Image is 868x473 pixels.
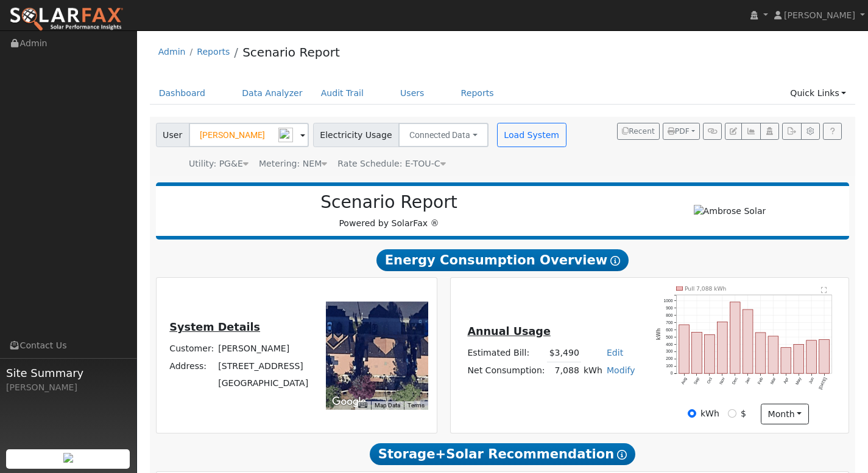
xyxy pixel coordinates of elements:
td: Customer: [168,340,216,357]
a: Reports [452,82,503,105]
rect: onclick="" [679,325,690,373]
text: Feb [757,376,764,385]
div: Powered by SolarFax ® [162,192,616,230]
button: Keyboard shortcuts [358,401,367,410]
a: Help Link [823,123,842,140]
a: Dashboard [150,82,215,105]
text: Nov [719,376,726,385]
text: 0 [671,371,673,375]
text: Sep [693,376,700,385]
button: Login As [760,123,779,140]
span: Site Summary [6,365,130,381]
rect: onclick="" [794,345,804,374]
text: 900 [666,306,673,310]
a: Audit Trail [312,82,373,105]
input: kWh [688,409,696,418]
a: Data Analyzer [233,82,312,105]
rect: onclick="" [806,340,817,373]
button: Generate Report Link [703,123,722,140]
div: Utility: PG&E [189,157,249,170]
text: 600 [666,328,673,332]
img: SolarFax [9,7,124,32]
a: Edit [607,348,623,357]
text: Aug [680,376,688,385]
button: Settings [801,123,820,140]
td: Net Consumption: [465,362,547,379]
button: Edit User [725,123,742,140]
text: 1000 [664,299,673,303]
td: [PERSON_NAME] [216,340,311,357]
rect: onclick="" [819,340,830,374]
button: Load System [497,123,566,147]
a: Admin [158,47,186,57]
td: [STREET_ADDRESS] [216,357,311,375]
div: Metering: NEM [259,157,327,170]
input: $ [728,409,736,418]
span: Alias: HETOUC [337,159,445,168]
text: 800 [666,313,673,317]
u: Annual Usage [467,325,550,337]
td: kWh [581,362,604,379]
img: npw-badge-icon-locked.svg [278,128,293,142]
text: 200 [666,356,673,361]
text: Dec [732,376,739,385]
text: May [795,376,803,385]
text: 300 [666,350,673,354]
td: [GEOGRAPHIC_DATA] [216,375,311,392]
a: Scenario Report [242,45,340,60]
a: Reports [197,47,230,57]
rect: onclick="" [705,334,715,373]
rect: onclick="" [730,302,741,373]
span: PDF [668,127,690,136]
span: [PERSON_NAME] [784,10,855,20]
input: Select a User [189,123,309,147]
button: PDF [663,123,700,140]
rect: onclick="" [755,333,766,373]
text: kWh [656,328,662,340]
a: Modify [607,365,635,375]
button: month [761,404,809,424]
span: Storage+Solar Recommendation [370,443,635,465]
i: Show Help [617,450,627,460]
text: 700 [666,320,673,325]
img: retrieve [63,453,73,463]
rect: onclick="" [781,348,791,373]
span: User [156,123,189,147]
text: 500 [666,335,673,339]
text: 100 [666,364,673,368]
u: System Details [169,321,260,333]
label: $ [741,407,746,420]
text: Mar [770,376,777,385]
text: Jan [744,376,751,384]
text: 400 [666,342,673,347]
span: Energy Consumption Overview [376,249,629,271]
text: Oct [706,376,713,384]
span: Electricity Usage [313,123,399,147]
button: Recent [617,123,660,140]
i: Show Help [610,256,620,266]
h2: Scenario Report [168,192,610,213]
rect: onclick="" [718,322,728,373]
a: Terms (opens in new tab) [408,402,425,409]
label: kWh [700,407,719,420]
td: Address: [168,357,216,375]
img: Google [329,394,369,410]
a: Open this area in Google Maps (opens a new window) [329,394,369,410]
td: Estimated Bill: [465,344,547,362]
button: Map Data [375,401,400,410]
text:  [821,286,827,293]
rect: onclick="" [743,309,753,373]
text: [DATE] [818,376,828,390]
button: Multi-Series Graph [741,123,760,140]
text: Apr [783,376,790,385]
div: [PERSON_NAME] [6,381,130,394]
td: $3,490 [547,344,581,362]
text: Jun [808,376,815,384]
button: Export Interval Data [782,123,801,140]
img: Ambrose Solar [694,205,766,218]
a: Users [391,82,434,105]
rect: onclick="" [692,333,702,374]
button: Connected Data [398,123,489,147]
a: Quick Links [781,82,855,105]
td: 7,088 [547,362,581,379]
